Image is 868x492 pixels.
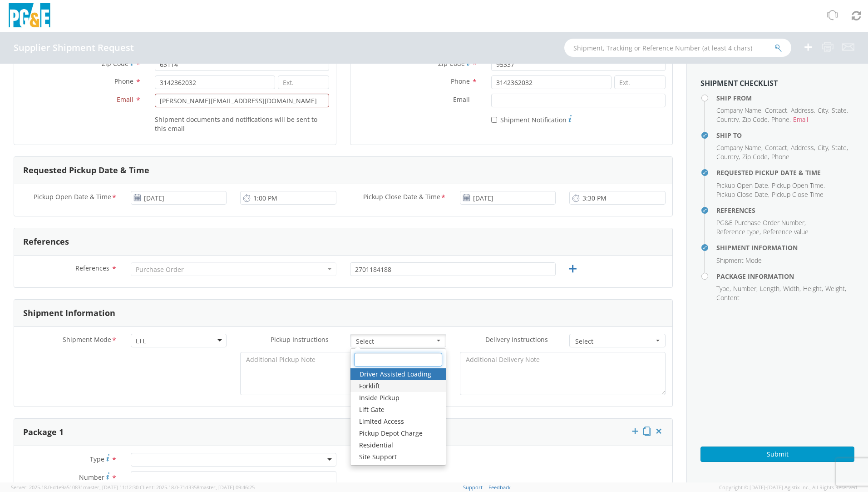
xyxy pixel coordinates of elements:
li: , [716,181,769,190]
a: Feedback [488,484,511,491]
input: Shipment Notification [491,117,497,123]
span: Type [90,455,104,463]
span: Length [760,284,779,293]
li: , [825,284,846,293]
li: , [771,115,791,124]
span: Country [716,115,739,124]
span: PG&E Purchase Order Number [716,218,804,227]
h3: Shipment Information [23,309,115,318]
li: , [716,115,740,124]
input: 10 Digit PG&E PO Number [350,262,556,276]
h4: Supplier Shipment Request [14,43,134,53]
li: , [832,106,848,115]
li: , [716,284,731,293]
li: , [765,143,789,152]
span: Company Name [716,106,761,115]
span: City [818,106,828,115]
span: Client: 2025.18.0-71d3358 [140,484,255,491]
h3: Package 1 [23,428,64,437]
span: Email [117,95,133,104]
span: Address [791,106,814,115]
button: Submit [700,447,854,462]
a: Driver Assisted Loading [350,368,446,380]
span: Height [803,284,822,293]
li: , [791,106,815,115]
span: Pickup Close Date [716,190,768,199]
div: LTL [136,336,146,346]
span: Country [716,152,739,161]
a: Limited Access [350,416,446,427]
h3: Requested Pickup Date & Time [23,166,149,175]
button: Select [350,334,446,347]
li: , [760,284,781,293]
li: , [791,143,815,152]
li: , [716,143,763,152]
input: Ext. [614,75,666,89]
span: Phone [114,77,133,85]
span: Copyright © [DATE]-[DATE] Agistix Inc., All Rights Reserved [719,484,857,491]
li: , [716,106,763,115]
span: Number [79,473,104,482]
span: Width [783,284,799,293]
span: Select [575,337,654,346]
li: , [716,152,740,161]
li: , [818,106,829,115]
li: , [772,181,825,190]
span: Pickup Close Date & Time [363,192,440,203]
span: Pickup Instructions [271,335,329,344]
li: , [716,227,761,236]
li: , [765,106,789,115]
span: Contact [765,106,787,115]
span: Email [453,95,470,104]
span: Phone [771,152,789,161]
li: , [832,143,848,152]
a: Forklift [350,380,446,392]
h4: Ship From [716,95,854,101]
li: , [783,284,801,293]
span: Zip Code [742,115,768,124]
img: pge-logo-06675f144f4cfa6a6814.png [7,3,52,30]
span: Shipment Mode [63,335,111,346]
span: Pickup Close Time [772,190,824,199]
span: Pickup Open Time [772,181,824,190]
span: State [832,143,847,152]
li: , [716,190,769,199]
span: Contact [765,143,787,152]
span: Reference value [763,227,809,236]
span: Zip Code [742,152,768,161]
input: Shipment, Tracking or Reference Number (at least 4 chars) [564,39,791,57]
span: Content [716,293,740,302]
a: Site Support [350,451,446,463]
span: State [832,106,847,115]
li: , [733,284,758,293]
span: Reference type [716,227,759,236]
h3: References [23,237,69,246]
strong: Shipment Checklist [700,78,778,88]
div: Purchase Order [136,265,184,274]
h4: Package Information [716,273,854,280]
span: Email [793,115,808,124]
span: Delivery Instructions [485,335,548,344]
label: Shipment Notification [491,114,572,125]
span: master, [DATE] 11:12:30 [83,484,138,491]
span: master, [DATE] 09:46:25 [199,484,255,491]
li: , [742,152,769,161]
h4: Shipment Information [716,244,854,251]
a: Support [463,484,483,491]
button: Select [569,334,666,347]
span: Select [356,337,434,346]
span: City [818,143,828,152]
span: References [75,264,109,272]
span: Weight [825,284,845,293]
span: Address [791,143,814,152]
span: Phone [771,115,789,124]
span: Type [716,284,730,293]
input: Ext. [278,75,329,89]
h4: Requested Pickup Date & Time [716,169,854,176]
a: Lift Gate [350,404,446,416]
span: Pickup Open Date [716,181,768,190]
h4: References [716,207,854,214]
span: Number [733,284,756,293]
h4: Ship To [716,132,854,139]
span: Server: 2025.18.0-d1e9a510831 [11,484,138,491]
